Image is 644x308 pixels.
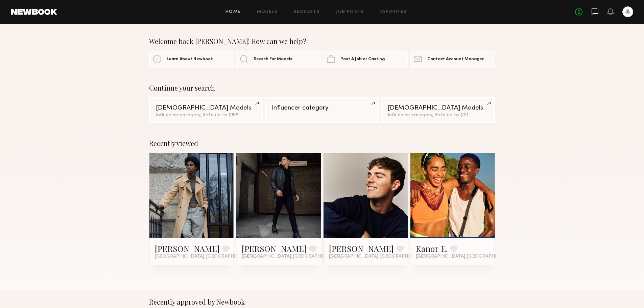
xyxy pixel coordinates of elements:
[340,57,385,62] span: Post A Job or Casting
[388,105,488,111] div: [DEMOGRAPHIC_DATA] Models
[329,243,394,254] a: [PERSON_NAME]
[149,97,263,123] a: [DEMOGRAPHIC_DATA] ModelsInfluencer category, Rate up to $158
[416,243,448,254] a: Kanor E.
[380,10,407,14] a: Favorites
[149,51,234,68] a: Learn About Newbook
[149,84,495,92] div: Continue your search
[265,97,379,123] a: Influencer category
[242,243,307,254] a: [PERSON_NAME]
[236,51,321,68] a: Search For Models
[427,57,484,62] span: Contact Account Manager
[336,10,364,14] a: Job Posts
[156,113,256,118] div: Influencer category, Rate up to $158
[156,105,256,111] div: [DEMOGRAPHIC_DATA] Models
[155,243,220,254] a: [PERSON_NAME]
[294,10,320,14] a: Requests
[272,105,372,111] div: Influencer category
[149,139,495,147] div: Recently viewed
[155,254,256,259] span: [GEOGRAPHIC_DATA], [GEOGRAPHIC_DATA]
[388,113,488,118] div: Influencer category, Rate up to $111
[149,298,495,306] div: Recently approved by Newbook
[254,57,292,62] span: Search For Models
[381,97,495,123] a: [DEMOGRAPHIC_DATA] ModelsInfluencer category, Rate up to $111
[410,51,495,68] a: Contact Account Manager
[225,10,241,14] a: Home
[242,254,342,259] span: [GEOGRAPHIC_DATA], [GEOGRAPHIC_DATA]
[257,10,278,14] a: Models
[149,37,495,45] div: Welcome back [PERSON_NAME]! How can we help?
[416,254,517,259] span: [GEOGRAPHIC_DATA], [GEOGRAPHIC_DATA]
[329,254,430,259] span: [GEOGRAPHIC_DATA], [GEOGRAPHIC_DATA]
[167,57,213,62] span: Learn About Newbook
[323,51,408,68] a: Post A Job or Casting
